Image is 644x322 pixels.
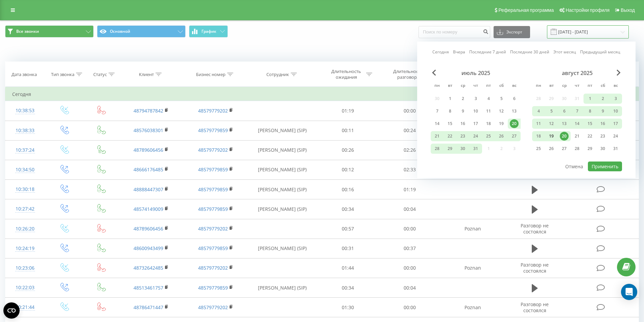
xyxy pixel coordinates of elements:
span: Выход [621,7,635,13]
td: [PERSON_NAME] (SIP) [248,199,317,219]
span: Next Month [617,70,621,76]
abbr: четверг [572,81,582,91]
abbr: вторник [445,81,455,91]
div: 10:38:33 [12,124,38,137]
a: 48579779859 [198,206,228,212]
a: Вчера [453,49,465,55]
div: чт 21 авг. 2025 г. [571,131,583,141]
a: 48794787842 [134,107,163,114]
td: Poznan [440,219,505,239]
div: 10:30:18 [12,183,38,196]
div: 21 [573,132,581,141]
div: 10 [611,107,620,116]
div: Дата звонка [11,72,37,77]
div: 5 [497,94,506,103]
div: 10:37:24 [12,144,38,157]
abbr: вторник [546,81,556,91]
td: 00:16 [317,180,379,199]
div: пн 7 июля 2025 г. [431,106,444,116]
div: 24 [471,132,480,141]
button: Open CMP widget [3,302,20,319]
td: 00:00 [379,219,441,239]
div: вт 8 июля 2025 г. [444,106,456,116]
div: август 2025 [532,70,622,76]
a: 48579779859 [198,245,228,251]
div: чт 17 июля 2025 г. [469,119,482,129]
div: 2 [458,94,467,103]
div: 8 [586,107,594,116]
div: 30 [598,144,607,153]
div: Длительность ожидания [328,69,364,80]
td: 02:33 [379,160,441,179]
td: 00:00 [379,101,441,121]
div: сб 16 авг. 2025 г. [596,119,609,129]
div: 15 [586,119,594,128]
div: 10:23:06 [12,262,38,275]
abbr: суббота [598,81,608,91]
button: График [189,25,228,38]
abbr: воскресенье [611,81,621,91]
div: 14 [573,119,581,128]
div: 26 [497,132,506,141]
div: сб 30 авг. 2025 г. [596,144,609,154]
div: ср 16 июля 2025 г. [456,119,469,129]
div: 10:21:44 [12,301,38,314]
a: 48579779859 [198,166,228,173]
div: 6 [510,94,519,103]
div: 27 [510,132,519,141]
div: вт 5 авг. 2025 г. [545,106,558,116]
div: 29 [446,144,454,153]
div: 7 [433,107,442,116]
div: вс 24 авг. 2025 г. [609,131,622,141]
div: ср 30 июля 2025 г. [456,144,469,154]
td: 00:57 [317,219,379,239]
button: Отмена [562,162,587,171]
span: Настройки профиля [566,7,610,13]
td: [PERSON_NAME] (SIP) [248,278,317,298]
div: Клиент [139,72,154,77]
a: 48666176485 [134,166,163,173]
button: Основной [97,25,186,38]
div: 9 [458,107,467,116]
div: вт 26 авг. 2025 г. [545,144,558,154]
div: 25 [484,132,493,141]
div: Бизнес номер [196,72,225,77]
div: сб 12 июля 2025 г. [495,106,508,116]
a: 48732642485 [134,265,163,271]
abbr: пятница [483,81,494,91]
div: 22 [586,132,594,141]
span: Реферальная программа [498,7,554,13]
div: 28 [573,144,581,153]
div: Open Intercom Messenger [621,284,637,300]
div: пт 15 авг. 2025 г. [583,119,596,129]
div: 16 [458,119,467,128]
div: ср 27 авг. 2025 г. [558,144,571,154]
button: Экспорт [494,26,530,38]
a: 48579779202 [198,107,228,114]
td: 01:30 [317,298,379,317]
div: 5 [547,107,556,116]
div: сб 26 июля 2025 г. [495,131,508,141]
div: 18 [534,132,543,141]
a: Сегодня [432,49,449,55]
td: 00:37 [379,239,441,258]
td: 00:00 [379,298,441,317]
div: 23 [458,132,467,141]
div: вт 19 авг. 2025 г. [545,131,558,141]
div: чт 7 авг. 2025 г. [571,106,583,116]
div: вт 22 июля 2025 г. [444,131,456,141]
td: 00:31 [317,239,379,258]
div: пт 8 авг. 2025 г. [583,106,596,116]
div: 4 [534,107,543,116]
div: ср 13 авг. 2025 г. [558,119,571,129]
td: Сегодня [5,88,639,101]
button: Применить [588,162,622,171]
div: чт 31 июля 2025 г. [469,144,482,154]
abbr: понедельник [533,81,544,91]
abbr: суббота [496,81,506,91]
div: Сотрудник [266,72,289,77]
a: 48786471447 [134,304,163,311]
div: ср 2 июля 2025 г. [456,94,469,104]
div: 15 [446,119,454,128]
div: 6 [560,107,569,116]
